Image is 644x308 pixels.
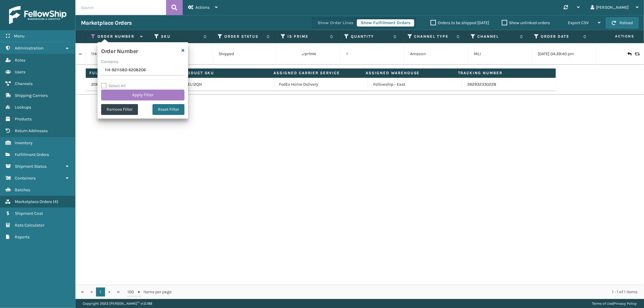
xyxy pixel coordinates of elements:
[594,31,638,41] span: Actions
[15,211,43,216] span: Shipment Cost
[91,81,108,87] a: 2064660
[83,299,152,308] p: Copyright 2023 [PERSON_NAME]™ v 1.0.188
[101,90,184,100] button: Apply Filter
[81,19,132,27] h3: Marketplace Orders
[351,34,390,39] label: Quantity
[614,301,637,306] a: Privacy Policy
[274,78,368,91] td: FedEx Home Delivery
[477,34,517,39] label: Channel
[101,104,138,115] button: Remove Filter
[458,70,543,76] label: Tracking Number
[467,82,496,87] a: 392932330228
[14,33,24,39] span: Menu
[127,289,136,295] span: 100
[568,20,589,25] span: Export CSV
[627,51,631,57] i: Create Return Label
[15,81,33,86] span: Channels
[15,234,30,240] span: Reports
[127,287,171,297] span: items per page
[368,78,462,91] td: Fellowship - East
[181,70,266,76] label: Product SKU
[469,43,532,65] td: MLI
[53,199,58,204] span: ( 4 )
[15,152,49,157] span: Fulfillment Orders
[606,17,639,28] button: Reload
[15,140,33,145] span: Inventory
[366,70,450,76] label: Assigned Warehouse
[96,287,105,297] a: 1
[91,51,132,57] a: 114-9211580-6208206
[592,301,613,306] a: Terms of Use
[195,5,210,10] span: Actions
[635,52,638,56] i: Replace
[502,20,550,25] label: Show unlinked orders
[180,78,274,91] td: CEL12QN
[15,105,31,110] span: Lookups
[101,83,126,88] label: Select All
[152,104,184,115] button: Reset Filter
[180,289,637,295] div: 1 - 1 of 1 items
[287,34,327,39] label: Is Prime
[101,65,184,76] input: Type the text you wish to filter on
[274,70,358,76] label: Assigned Carrier Service
[15,116,32,122] span: Products
[15,199,52,204] span: Marketplace Orders
[15,46,43,51] span: Administration
[15,58,25,63] span: Roles
[15,187,30,192] span: Batches
[15,164,46,169] span: Shipment Status
[15,223,44,228] span: Rate Calculator
[161,34,200,39] label: SKU
[98,34,137,39] label: Order Number
[213,43,277,65] td: Shipped
[15,176,36,181] span: Containers
[532,43,596,65] td: [DATE] 04:39:40 pm
[592,299,637,308] div: |
[15,69,25,75] span: Users
[9,6,66,24] img: logo
[541,34,580,39] label: Order Date
[414,34,454,39] label: Channel Type
[101,46,138,55] h4: Order Number
[89,70,174,76] label: Fulfillment Order ID
[15,128,48,133] span: Return Addresses
[431,20,489,25] label: Orders to be shipped [DATE]
[405,43,468,65] td: Amazon
[224,34,264,39] label: Order Status
[314,19,357,27] button: Show Order Lines
[341,43,405,65] td: 1
[15,93,48,98] span: Shipping Carriers
[101,59,118,65] label: Contains
[357,19,414,27] button: Show Fulfillment Orders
